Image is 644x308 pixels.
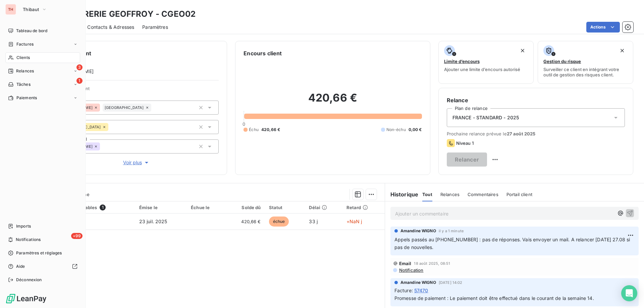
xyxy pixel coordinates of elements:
span: Email [399,261,412,266]
input: Ajouter une valeur [151,105,157,111]
button: Relancer [447,152,487,167]
span: Portail client [506,192,532,197]
span: Imports [16,223,31,229]
span: Paramètres [142,24,168,30]
div: Délai [309,205,338,210]
div: Pièces comptables [55,204,131,210]
span: Propriétés Client [54,86,219,95]
span: +99 [71,233,83,239]
h6: Historique [385,190,419,198]
a: Paramètres et réglages [5,248,80,258]
span: Commentaires [468,192,498,197]
span: Appels passés au [PHONE_NUMBER] : pas de réponses. Vais envoyer un mail. A relancer [DATE] 27.08 ... [394,237,632,250]
span: Tâches [16,81,31,87]
span: 1 [100,204,106,210]
h2: 420,66 € [244,91,422,111]
span: FRANCE - STANDARD - 2025 [452,114,519,121]
div: Statut [269,205,301,210]
span: il y a 1 minute [439,229,464,233]
a: 3Relances [5,66,80,76]
span: Amandine WIGNO [400,228,436,234]
span: Surveiller ce client en intégrant votre outil de gestion des risques client. [543,67,628,77]
a: Paiements [5,93,80,103]
button: Gestion du risqueSurveiller ce client en intégrant votre outil de gestion des risques client. [538,41,633,84]
span: Ajouter une limite d’encours autorisé [444,67,520,72]
span: Déconnexion [16,277,42,283]
span: Clients [16,55,30,61]
span: Notification [398,267,424,273]
span: +NaN j [346,219,362,224]
span: Relances [440,192,460,197]
span: 1 [76,78,83,84]
input: Ajouter une valeur [108,124,114,130]
span: [GEOGRAPHIC_DATA] [105,106,144,110]
span: 27 août 2025 [507,131,536,136]
h3: MARBRERIE GEOFFROY - CGEO02 [59,8,196,20]
span: Facture : [394,287,413,294]
div: Émise le [139,205,183,210]
input: Ajouter une valeur [100,143,105,149]
span: 0,00 € [409,127,422,133]
a: Tableau de bord [5,25,80,36]
span: 18 août 2025, 08:51 [414,261,450,265]
a: Factures [5,39,80,50]
div: Retard [346,205,381,210]
span: 420,66 € [261,127,280,133]
span: Factures [16,41,34,47]
a: Imports [5,221,80,232]
span: Paramètres et réglages [16,250,62,256]
span: Échu [249,127,259,133]
button: Actions [586,22,620,33]
span: 57470 [414,287,428,294]
span: 0 [243,121,245,127]
span: échue [269,217,289,227]
span: Limite d’encours [444,59,480,64]
div: Open Intercom Messenger [621,285,637,301]
span: 3 [76,64,83,70]
span: Tableau de bord [16,28,47,34]
button: Limite d’encoursAjouter une limite d’encours autorisé [438,41,534,84]
div: Échue le [191,205,221,210]
button: Voir plus [54,159,219,166]
a: Clients [5,52,80,63]
div: TH [5,4,16,15]
span: Non-échu [386,127,406,133]
span: Promesse de paiement : Le paiement doit être effectué dans le courant de la semaine 14. [394,295,594,301]
span: 420,66 € [229,218,261,225]
h6: Informations client [41,49,219,57]
span: Voir plus [123,159,150,166]
span: Thibaut [23,7,39,12]
a: Aide [5,261,80,272]
span: Paiements [16,95,37,101]
h6: Relance [447,96,625,104]
img: Logo LeanPay [5,293,47,304]
span: Aide [16,263,25,269]
span: 23 juil. 2025 [139,219,167,224]
span: Amandine WIGNO [400,280,436,286]
div: Solde dû [229,205,261,210]
span: [DATE] 14:02 [439,281,463,285]
span: 33 j [309,219,318,224]
span: Contacts & Adresses [87,24,134,30]
span: Tout [422,192,432,197]
span: Prochaine relance prévue le [447,131,625,136]
a: 1Tâches [5,79,80,90]
span: Relances [16,68,34,74]
span: Gestion du risque [543,59,581,64]
span: Notifications [16,237,41,243]
h6: Encours client [244,49,282,57]
span: Niveau 1 [456,140,474,146]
